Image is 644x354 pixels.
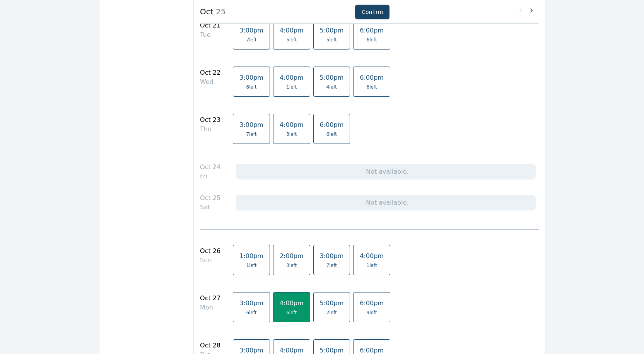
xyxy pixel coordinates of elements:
[367,84,377,90] span: 6 left
[200,68,220,77] div: Oct 22
[367,262,377,268] span: 1 left
[355,5,389,19] button: Confirm
[200,115,220,125] div: Oct 23
[214,7,226,16] span: 25
[200,172,220,181] div: Fri
[286,84,297,90] span: 1 left
[286,131,297,137] span: 3 left
[239,299,263,307] span: 3:00pm
[360,74,384,81] span: 6:00pm
[239,252,263,260] span: 1:00pm
[200,162,220,172] div: Oct 24
[200,77,220,87] div: Wed
[200,341,220,350] div: Oct 28
[200,303,220,312] div: Mon
[360,27,384,34] span: 6:00pm
[280,121,304,128] span: 4:00pm
[320,347,344,354] span: 5:00pm
[320,252,344,260] span: 3:00pm
[367,37,377,43] span: 6 left
[246,131,257,137] span: 7 left
[320,74,344,81] span: 5:00pm
[326,84,337,90] span: 4 left
[236,195,535,210] div: Not available.
[200,21,220,30] div: Oct 21
[280,252,304,260] span: 2:00pm
[280,74,304,81] span: 4:00pm
[239,27,263,34] span: 3:00pm
[246,310,257,316] span: 6 left
[239,121,263,128] span: 3:00pm
[280,299,304,307] span: 4:00pm
[200,125,220,134] div: Thu
[286,37,297,43] span: 5 left
[280,347,304,354] span: 4:00pm
[239,347,263,354] span: 3:00pm
[320,121,344,128] span: 6:00pm
[200,294,220,303] div: Oct 27
[320,299,344,307] span: 5:00pm
[200,193,220,203] div: Oct 25
[326,37,337,43] span: 5 left
[246,84,257,90] span: 6 left
[200,203,220,212] div: Sat
[280,27,304,34] span: 4:00pm
[320,27,344,34] span: 5:00pm
[200,30,220,39] div: Tue
[200,256,220,265] div: Sun
[200,7,214,16] strong: Oct
[246,37,257,43] span: 7 left
[246,262,257,268] span: 1 left
[360,347,384,354] span: 6:00pm
[286,310,297,316] span: 6 left
[326,310,337,316] span: 2 left
[200,246,220,256] div: Oct 26
[239,74,263,81] span: 3:00pm
[326,262,337,268] span: 7 left
[367,310,377,316] span: 9 left
[360,252,384,260] span: 4:00pm
[326,131,337,137] span: 6 left
[360,299,384,307] span: 6:00pm
[286,262,297,268] span: 3 left
[236,164,535,180] div: Not available.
